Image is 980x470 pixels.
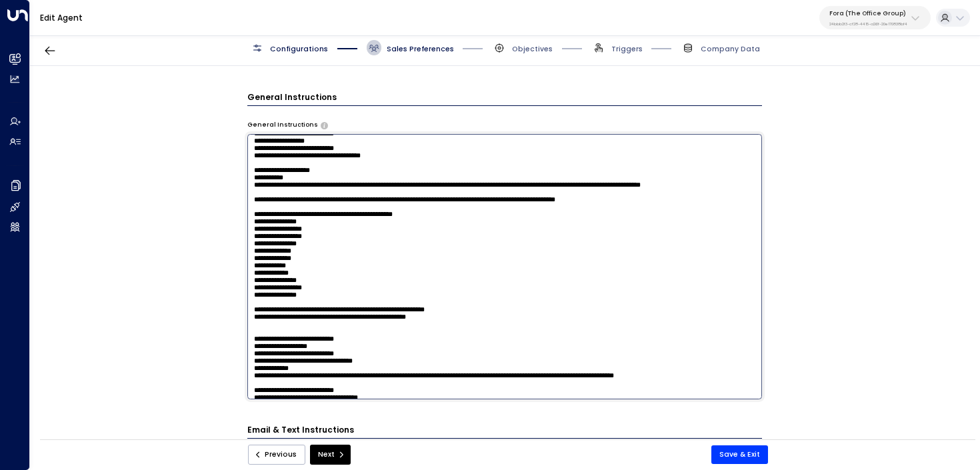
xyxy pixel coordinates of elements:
[270,44,328,54] span: Configurations
[247,424,763,439] h3: Email & Text Instructions
[829,9,907,17] p: Fora (The Office Group)
[829,21,907,27] p: 24bbb2f3-cf28-4415-a26f-20e170838bf4
[40,12,83,23] a: Edit Agent
[310,445,351,465] button: Next
[248,445,305,465] button: Previous
[512,44,553,54] span: Objectives
[819,6,931,29] button: Fora (The Office Group)24bbb2f3-cf28-4415-a26f-20e170838bf4
[321,122,328,129] button: Provide any specific instructions you want the agent to follow when responding to leads. This app...
[387,44,454,54] span: Sales Preferences
[711,445,768,464] button: Save & Exit
[611,44,643,54] span: Triggers
[701,44,760,54] span: Company Data
[247,91,763,106] h3: General Instructions
[247,121,318,130] label: General Instructions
